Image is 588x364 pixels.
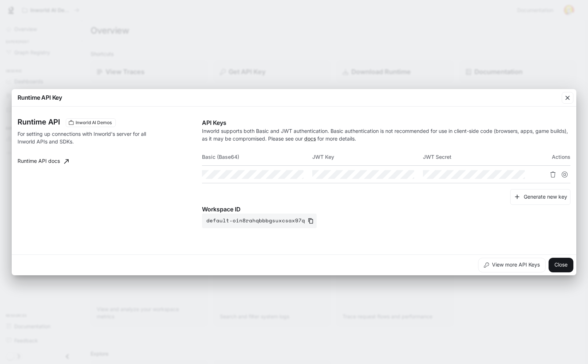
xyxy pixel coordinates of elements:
[423,148,534,166] th: JWT Secret
[18,93,62,102] p: Runtime API Key
[312,148,423,166] th: JWT Key
[202,127,570,142] p: Inworld supports both Basic and JWT authentication. Basic authentication is not recommended for u...
[510,189,570,205] button: Generate new key
[202,205,570,214] p: Workspace ID
[559,169,570,180] button: Suspend API key
[202,214,317,228] button: default-oin8rahqbbbgsuxcsax97q
[547,169,559,180] button: Delete API key
[202,118,570,127] p: API Keys
[478,258,546,272] button: View more API Keys
[66,118,116,127] div: These keys will apply to your current workspace only
[202,148,313,166] th: Basic (Base64)
[73,119,115,126] span: Inworld AI Demos
[549,258,573,272] button: Close
[304,135,316,142] a: docs
[18,118,60,126] h3: Runtime API
[18,130,151,145] p: For setting up connections with Inworld's server for all Inworld APIs and SDKs.
[15,154,72,169] a: Runtime API docs
[534,148,570,166] th: Actions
